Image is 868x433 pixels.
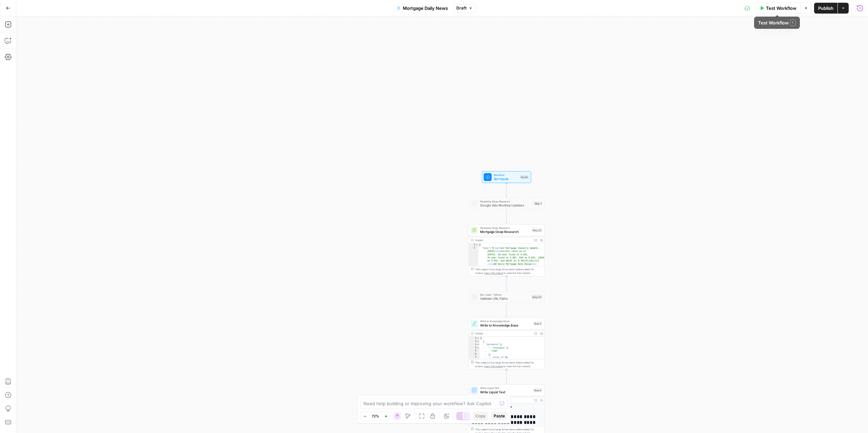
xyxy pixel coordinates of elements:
button: Test Workflow [755,3,801,14]
div: Run Code · PythonValidate URL PathsStep 43 [469,291,545,303]
span: Paste [494,413,505,419]
span: Copy the output [484,365,503,368]
div: Step 43 [531,295,542,299]
div: 1 [469,243,478,247]
div: Step 22 [532,228,542,232]
span: Toggle code folding, rows 2 through 12 [477,340,479,343]
span: Write Liquid Text [480,390,531,394]
span: Validate URL Paths [480,296,530,301]
g: Edge from step_22 to step_43 [506,276,507,291]
span: Toggle code folding, rows 1 through 3 [475,243,478,247]
div: Output [475,238,531,242]
span: Write to Knowledge Base [480,323,531,328]
span: Draft [456,5,467,11]
span: Test Workflow [766,5,796,12]
div: Write to Knowledge BaseWrite to Knowledge BaseStep 3Output[ { "metadata":{ "__languages":[ "eng" ... [469,317,545,370]
span: Set Inputs [494,176,518,181]
div: 1 [469,337,479,340]
span: 72% [372,413,379,419]
g: Edge from step_3 to step_6 [506,370,507,384]
g: Edge from step_1 to step_22 [506,210,507,224]
span: Write Liquid Text [480,386,531,390]
div: 3 [469,343,479,346]
span: Run Code · Python [480,293,530,297]
div: This output is too large & has been abbreviated for review. to view the full content. [475,267,542,275]
g: Edge from start to step_1 [506,183,507,197]
button: Paste [491,412,508,420]
div: 4 [469,346,479,349]
div: Step 6 [533,388,542,392]
div: 6 [469,353,479,356]
div: Output [475,398,531,402]
button: Copy [473,412,488,420]
div: 2 [469,340,479,343]
div: Perplexity Deep ResearchGoogle Ads Monthly UpdatesStep 1 [469,198,545,210]
span: Toggle code folding, rows 4 through 6 [477,346,479,349]
span: Perplexity Deep Research [480,226,530,230]
div: This output is too large & has been abbreviated for review. to view the full content. [475,360,542,368]
span: Publish [818,5,833,12]
span: Copy [475,413,486,419]
span: Perplexity Deep Research [480,199,532,203]
g: Edge from step_43 to step_3 [506,303,507,317]
span: Toggle code folding, rows 3 through 11 [477,343,479,346]
div: Step 3 [533,321,542,326]
div: Step 1 [534,201,542,206]
button: Draft [453,4,476,13]
div: WorkflowSet InputsInputs [469,171,545,183]
button: Publish [814,3,837,14]
span: Write to Knowledge Base [480,319,531,323]
span: Google Ads Monthly Updates [480,203,532,208]
span: Toggle code folding, rows 1 through 13 [477,337,479,340]
span: Mortgage Deep Research [480,229,530,234]
div: Perplexity Deep ResearchMortgage Deep ResearchStep 22Output{ "body":"# Current Mortgage Industry ... [469,224,545,276]
div: 5 [469,350,479,353]
button: Mortgage Daily News [393,3,452,14]
span: Workflow [494,173,518,177]
span: Copy the output [484,272,503,275]
span: Mortgage Daily News [403,5,448,12]
div: Inputs [520,175,529,179]
div: 7 [469,356,479,359]
div: Output [475,332,531,336]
